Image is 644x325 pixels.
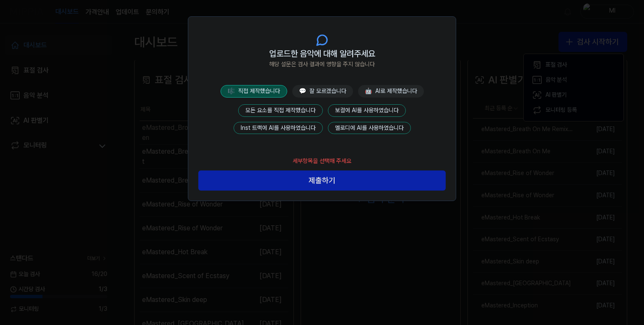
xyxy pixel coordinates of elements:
span: 🤖 [365,88,372,94]
span: 해당 설문은 검사 결과에 영향을 주지 않습니다 [269,60,375,69]
button: 🎼직접 제작했습니다 [221,85,287,98]
button: 💬잘 모르겠습니다 [292,85,353,98]
button: 멜로디에 AI를 사용하였습니다 [328,122,411,134]
button: Inst 트랙에 AI를 사용하였습니다 [234,122,323,134]
button: 제출하기 [198,170,446,191]
span: 💬 [299,88,306,94]
button: 모든 요소를 직접 제작했습니다 [238,104,323,117]
button: 🤖AI로 제작했습니다 [358,85,424,98]
span: 업로드한 음악에 대해 알려주세요 [269,47,375,60]
span: 🎼 [228,88,235,94]
button: 보컬에 AI를 사용하였습니다 [328,104,406,117]
div: 세부항목을 선택해 주세요 [288,152,356,170]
